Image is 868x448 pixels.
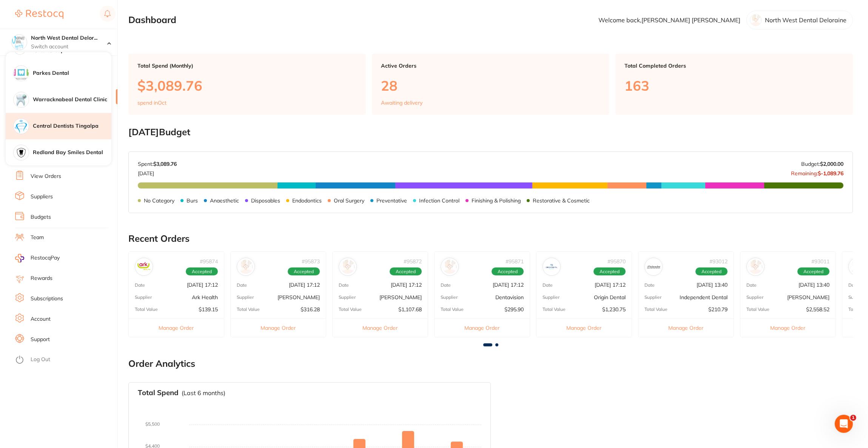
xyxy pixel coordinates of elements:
[442,260,457,274] img: Dentavision
[31,173,61,180] a: View Orders
[848,283,859,288] p: Date
[14,119,29,134] img: Central Dentists Tingalpa
[441,295,458,300] p: Supplier
[746,295,763,300] p: Supplier
[128,358,853,369] h2: Order Analytics
[14,66,29,81] img: Parkes Dental
[595,282,626,288] p: [DATE] 17:12
[138,161,177,167] p: Spent:
[339,307,362,312] p: Total Value
[31,43,107,51] p: Switch account
[138,389,179,397] h3: Total Spend
[153,161,177,167] strong: $3,089.76
[708,306,728,312] p: $210.79
[850,260,865,274] img: Dentavision
[441,307,464,312] p: Total Value
[187,282,218,288] p: [DATE] 17:12
[533,198,590,204] p: Restorative & Cosmetic
[333,318,428,337] button: Manage Order
[543,307,566,312] p: Total Value
[31,34,107,42] h4: North West Dental Deloraine
[239,260,253,274] img: Adam Dental
[818,170,843,177] strong: $-1,089.76
[644,307,668,312] p: Total Value
[128,15,176,25] h2: Dashboard
[537,318,632,337] button: Manage Order
[472,198,521,204] p: Finishing & Polishing
[624,63,844,69] p: Total Completed Orders
[237,307,260,312] p: Total Value
[137,100,167,106] p: spend in Oct
[506,258,524,264] p: # 95871
[15,254,60,263] a: RestocqPay
[799,282,829,288] p: [DATE] 13:40
[186,267,218,276] span: Accepted
[680,294,728,300] p: Independent Dental
[237,295,254,300] p: Supplier
[210,198,239,204] p: Anaesthetic
[137,260,151,274] img: Ark Health
[376,198,407,204] p: Preventative
[594,267,626,276] span: Accepted
[646,260,661,274] img: Independent Dental
[748,260,763,274] img: Henry Schein Halas
[135,283,145,288] p: Date
[607,258,626,264] p: # 95870
[288,267,320,276] span: Accepted
[398,306,422,312] p: $1,107.68
[740,318,836,337] button: Manage Order
[341,260,355,274] img: Henry Schein Halas
[806,306,829,312] p: $2,558.52
[278,294,320,300] p: [PERSON_NAME]
[33,122,111,130] h4: Central Dentists Tingalpa
[144,198,174,204] p: No Category
[33,149,111,156] h4: Redland Bay Smiles Dental
[128,127,853,137] h2: [DATE] Budget
[14,92,29,107] img: Warracknabeal Dental Clinic
[31,275,52,282] a: Rewards
[137,78,357,93] p: $3,089.76
[31,356,50,363] a: Log Out
[33,96,111,104] h4: Warracknabeal Dental Clinic
[302,258,320,264] p: # 95873
[638,318,734,337] button: Manage Order
[419,198,459,204] p: Infection Control
[31,315,51,323] a: Account
[746,283,757,288] p: Date
[31,193,53,201] a: Suppliers
[404,258,422,264] p: # 95872
[695,267,728,276] span: Accepted
[372,54,609,115] a: Active Orders28Awaiting delivery
[135,295,152,300] p: Supplier
[391,282,422,288] p: [DATE] 17:12
[14,145,29,160] img: Redland Bay Smiles Dental
[544,260,559,274] img: Origin Dental
[12,35,27,50] img: North West Dental Deloraine
[31,213,51,221] a: Budgets
[200,258,218,264] p: # 95874
[192,294,218,300] p: Ark Health
[334,198,364,204] p: Oral Surgery
[128,233,853,244] h2: Recent Orders
[301,306,320,312] p: $316.28
[129,318,224,337] button: Manage Order
[787,294,829,300] p: [PERSON_NAME]
[746,307,769,312] p: Total Value
[31,234,44,241] a: Team
[850,415,856,421] span: 1
[615,54,853,115] a: Total Completed Orders163
[31,336,50,343] a: Support
[435,318,530,337] button: Manage Order
[602,306,626,312] p: $1,230.75
[791,167,843,176] p: Remaining:
[381,100,422,106] p: Awaiting delivery
[811,258,829,264] p: # 93011
[31,254,60,262] span: RestocqPay
[644,295,661,300] p: Supplier
[128,54,366,115] a: Total Spend (Monthly)$3,089.76spend inOct
[801,161,843,167] p: Budget:
[543,295,560,300] p: Supplier
[33,70,111,77] h4: Parkes Dental
[797,267,829,276] span: Accepted
[15,354,115,366] button: Log Out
